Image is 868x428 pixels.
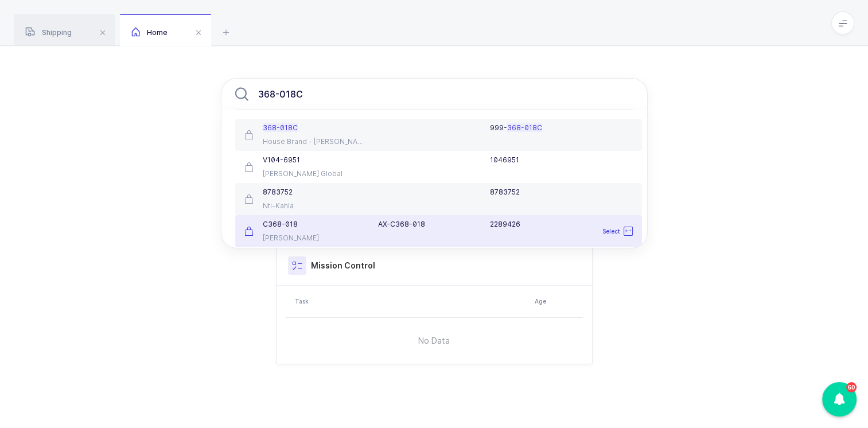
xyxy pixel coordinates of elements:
div: House Brand - [PERSON_NAME] [244,137,365,146]
div: 60 [822,382,857,417]
div: 999- [490,123,633,133]
div: 2289426 [490,220,633,229]
div: C368-018 [244,220,365,229]
div: 60 [846,382,857,392]
span: 368-018C [507,123,542,132]
div: V104-6951 [244,155,365,165]
input: Search [221,78,648,110]
div: Task [295,297,528,306]
div: AX-C368-018 [378,220,476,229]
span: Home [131,28,168,37]
h3: Mission Control [311,260,375,271]
div: 8783752 [244,188,365,197]
div: [PERSON_NAME] Global [244,169,365,178]
div: Age [535,297,579,306]
div: 8783752 [490,188,633,197]
div: Nti-Kahla [244,201,365,211]
div: Select [576,220,640,243]
div: [PERSON_NAME] [244,234,365,243]
span: No Data [360,324,508,358]
span: 368-018C [263,123,298,132]
span: Shipping [25,28,72,37]
div: 1046951 [490,155,633,165]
